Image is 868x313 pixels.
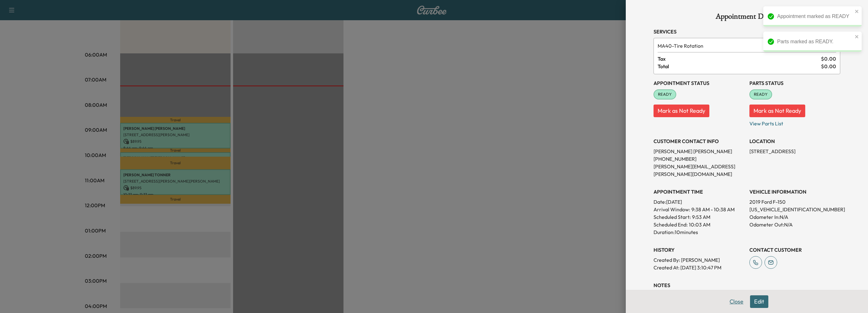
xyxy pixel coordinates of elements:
[654,155,744,163] p: [PHONE_NUMBER]
[750,91,771,98] span: READY
[691,206,735,213] span: 9:38 AM - 10:38 AM
[654,79,744,87] h3: Appointment Status
[821,55,836,63] span: $ 0.00
[654,281,840,289] h3: NOTES
[749,105,805,117] button: Mark as Not Ready
[821,63,836,70] span: $ 0.00
[654,264,744,271] p: Created At : [DATE] 3:10:47 PM
[654,228,744,236] p: Duration: 10 minutes
[749,221,840,228] p: Odometer Out: N/A
[689,221,710,228] p: 10:03 AM
[654,198,744,206] p: Date: [DATE]
[749,198,840,206] p: 2019 Ford F-150
[654,13,840,23] h1: Appointment Details
[654,246,744,254] h3: History
[654,188,744,196] h3: APPOINTMENT TIME
[855,9,859,14] button: close
[725,295,748,308] button: Close
[692,213,710,221] p: 9:53 AM
[658,42,818,50] span: Tire Rotation
[749,188,840,196] h3: VEHICLE INFORMATION
[749,79,840,87] h3: Parts Status
[654,105,709,117] button: Mark as Not Ready
[654,147,744,155] p: [PERSON_NAME] [PERSON_NAME]
[658,63,821,70] span: Total
[654,256,744,264] p: Created By : [PERSON_NAME]
[654,206,744,213] p: Arrival Window:
[658,55,821,63] span: Tax
[750,295,768,308] button: Edit
[749,213,840,221] p: Odometer In: N/A
[777,13,853,20] div: Appointment marked as READY
[749,137,840,145] h3: LOCATION
[654,137,744,145] h3: CUSTOMER CONTACT INFO
[654,28,840,35] h3: Services
[855,34,859,39] button: close
[749,117,840,127] p: View Parts List
[654,213,691,221] p: Scheduled Start:
[749,246,840,254] h3: CONTACT CUSTOMER
[654,221,688,228] p: Scheduled End:
[777,38,853,45] div: Parts marked as READY.
[749,206,840,213] p: [US_VEHICLE_IDENTIFICATION_NUMBER]
[749,147,840,155] p: [STREET_ADDRESS]
[654,163,744,178] p: [PERSON_NAME][EMAIL_ADDRESS][PERSON_NAME][DOMAIN_NAME]
[654,91,676,98] span: READY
